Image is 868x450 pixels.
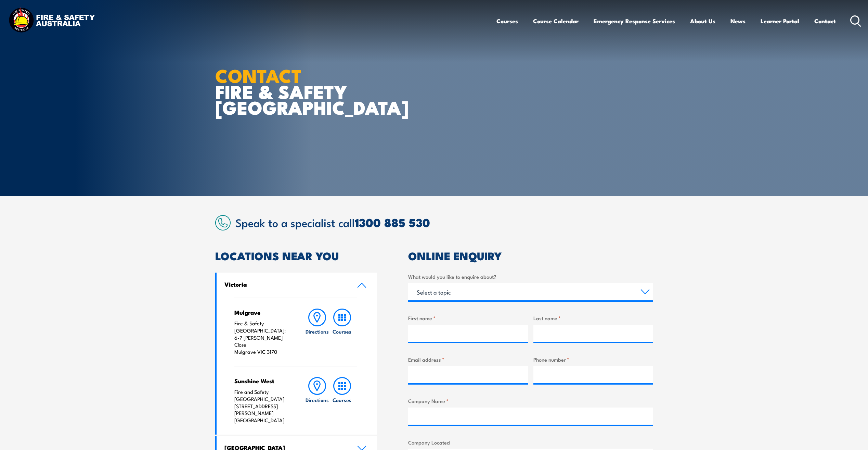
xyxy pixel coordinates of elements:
[408,314,528,322] label: First name
[305,377,329,424] a: Directions
[215,61,302,89] strong: CONTACT
[234,377,292,385] h4: Sunshine West
[224,280,347,288] h4: Victoria
[533,314,653,322] label: Last name
[235,216,653,228] h2: Speak to a specialist call
[690,12,715,30] a: About Us
[730,12,746,30] a: News
[330,309,354,355] a: Courses
[594,12,675,30] a: Emergency Response Services
[496,12,518,30] a: Courses
[408,273,653,280] label: What would you like to enquire about?
[333,328,351,335] h6: Courses
[355,213,430,231] a: 1300 885 530
[814,12,836,30] a: Contact
[234,388,292,424] p: Fire and Safety [GEOGRAPHIC_DATA] [STREET_ADDRESS][PERSON_NAME] [GEOGRAPHIC_DATA]
[533,12,579,30] a: Course Calendar
[533,355,653,363] label: Phone number
[234,320,292,355] p: Fire & Safety [GEOGRAPHIC_DATA]: 6-7 [PERSON_NAME] Close Mulgrave VIC 3170
[408,251,653,260] h2: ONLINE ENQUIRY
[408,355,528,363] label: Email address
[215,251,377,260] h2: LOCATIONS NEAR YOU
[306,328,329,335] h6: Directions
[330,377,354,424] a: Courses
[217,273,377,298] a: Victoria
[761,12,799,30] a: Learner Portal
[333,396,351,403] h6: Courses
[305,309,329,355] a: Directions
[408,438,653,446] label: Company Located
[215,67,384,115] h1: FIRE & SAFETY [GEOGRAPHIC_DATA]
[234,309,292,316] h4: Mulgrave
[408,397,653,405] label: Company Name
[306,396,329,403] h6: Directions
